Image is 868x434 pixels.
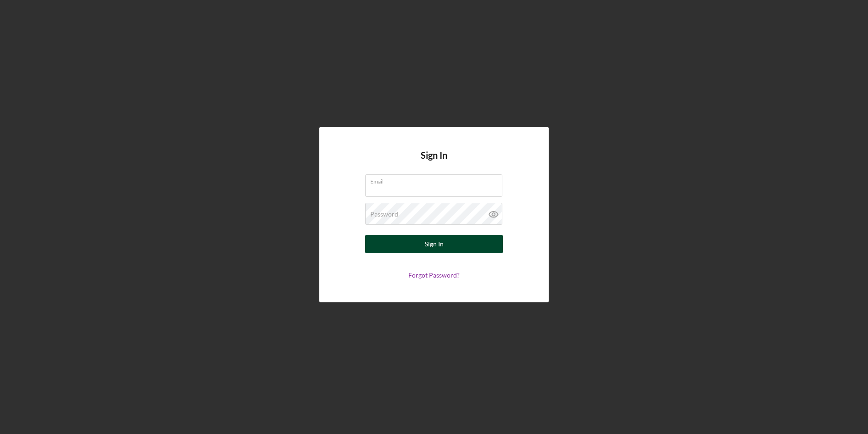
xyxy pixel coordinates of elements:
div: Sign In [425,235,444,253]
label: Email [370,175,502,185]
h4: Sign In [421,150,447,174]
button: Sign In [365,235,503,253]
a: Forgot Password? [408,271,460,279]
label: Password [370,211,398,218]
